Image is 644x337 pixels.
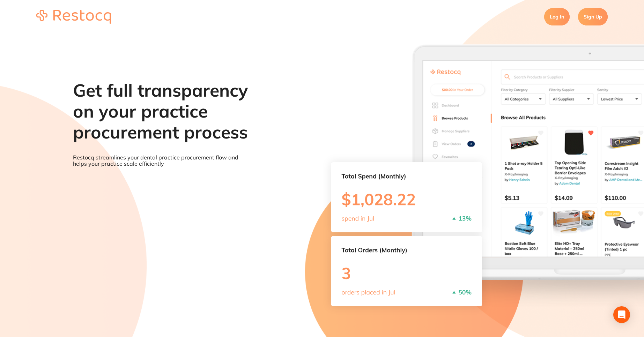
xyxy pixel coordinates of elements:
div: Open Intercom Messenger [613,306,630,323]
a: Log In [544,8,570,25]
p: Restocq streamlines your dental practice procurement flow and helps your practice scale efficiently [73,154,249,167]
a: Sign Up [578,8,608,25]
img: restocq_logo.svg [36,10,111,24]
h1: Get full transparency on your practice procurement process [73,80,249,143]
